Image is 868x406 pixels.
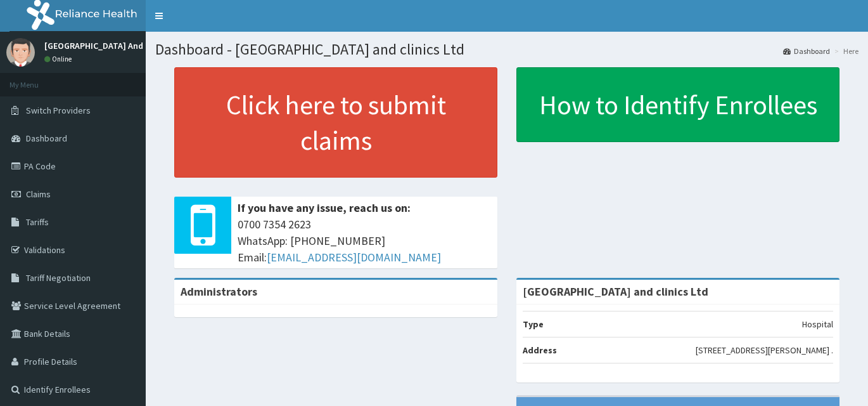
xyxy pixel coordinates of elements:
[155,41,858,58] h1: Dashboard - [GEOGRAPHIC_DATA] and clinics Ltd
[44,55,75,63] a: Online
[238,216,491,265] span: 0700 7354 2623 WhatsApp: [PHONE_NUMBER] Email:
[831,46,858,56] li: Here
[6,38,35,67] img: User Image
[26,133,67,144] span: Dashboard
[523,284,708,299] strong: [GEOGRAPHIC_DATA] and clinics Ltd
[523,318,544,330] b: Type
[802,318,833,331] p: Hospital
[26,272,91,284] span: Tariff Negotiation
[783,46,830,56] a: Dashboard
[26,216,49,228] span: Tariffs
[181,284,257,299] b: Administrators
[44,41,172,50] p: [GEOGRAPHIC_DATA] And Clinics
[174,67,497,178] a: Click here to submit claims
[516,67,839,142] a: How to Identify Enrollees
[238,200,411,215] b: If you have any issue, reach us on:
[26,105,91,116] span: Switch Providers
[696,344,833,357] p: [STREET_ADDRESS][PERSON_NAME] .
[267,250,441,265] a: [EMAIL_ADDRESS][DOMAIN_NAME]
[26,188,51,200] span: Claims
[523,344,557,356] b: Address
